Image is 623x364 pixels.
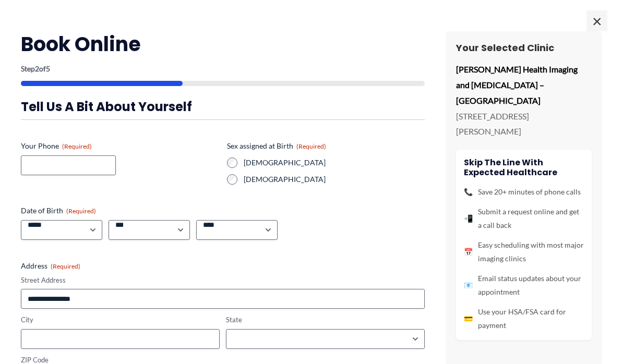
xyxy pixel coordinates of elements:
[21,65,425,72] p: Step of
[464,157,584,177] h4: Skip the line with Expected Healthcare
[456,108,592,139] p: [STREET_ADDRESS][PERSON_NAME]
[464,245,473,259] span: 📅
[464,312,473,325] span: 💳
[244,157,425,168] label: [DEMOGRAPHIC_DATA]
[244,174,425,185] label: [DEMOGRAPHIC_DATA]
[464,185,473,199] span: 📞
[21,141,219,151] label: Your Phone
[464,185,584,199] li: Save 20+ minutes of phone calls
[586,10,607,31] span: ×
[35,64,39,73] span: 2
[21,261,80,271] legend: Address
[456,42,592,54] h3: Your Selected Clinic
[21,275,425,285] label: Street Address
[46,64,50,73] span: 5
[21,31,425,57] h2: Book Online
[51,262,80,270] span: (Required)
[464,205,584,232] li: Submit a request online and get a call back
[21,99,425,115] h3: Tell us a bit about yourself
[21,205,96,216] legend: Date of Birth
[464,278,473,292] span: 📧
[296,142,326,150] span: (Required)
[226,315,425,325] label: State
[62,142,92,150] span: (Required)
[456,62,592,108] p: [PERSON_NAME] Health Imaging and [MEDICAL_DATA] – [GEOGRAPHIC_DATA]
[66,207,96,215] span: (Required)
[464,212,473,225] span: 📲
[227,141,326,151] legend: Sex assigned at Birth
[464,272,584,299] li: Email status updates about your appointment
[464,238,584,265] li: Easy scheduling with most major imaging clinics
[21,315,220,325] label: City
[464,305,584,332] li: Use your HSA/FSA card for payment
